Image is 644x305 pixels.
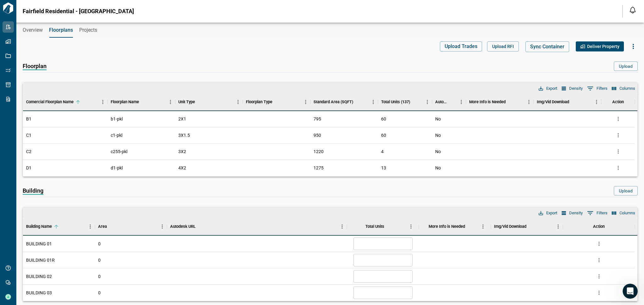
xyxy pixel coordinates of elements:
span: BUILDING 02 [26,273,52,280]
button: Open notification feed [628,5,638,15]
span: 3X2 [178,148,186,155]
span: 0 [98,273,101,280]
div: Floorplan Name [111,93,139,111]
div: Autodesk URL [170,218,196,235]
div: base tabs [16,23,644,38]
div: Floorplan Type [246,93,272,111]
span: 3X1.5 [178,132,190,138]
button: Upload [614,62,638,71]
span: Floorplan [23,63,47,70]
div: Total Units (137) [381,93,410,111]
span: D1 [26,165,31,171]
div: Autodesk URL [167,218,347,235]
span: Sync Container [530,44,564,50]
button: more [594,272,604,281]
button: Sort [107,222,116,231]
button: Sort [139,98,148,106]
button: more [613,163,623,173]
button: Sort [52,222,61,231]
span: c255-pkl [111,148,127,155]
span: b1-pkl [111,116,123,122]
button: Sort [353,98,362,106]
button: Menu [553,222,563,231]
span: 950 [314,132,321,138]
div: Autodesk URL Added [432,93,466,111]
button: Menu [423,97,432,107]
span: 0 [98,241,101,247]
div: Total Units [365,218,384,235]
span: d1-pkl [111,165,123,171]
button: Density [560,209,584,217]
span: 60 [381,133,386,138]
div: More Info is Needed [469,93,506,111]
div: Action [593,218,605,235]
span: Overview [23,27,43,33]
button: Menu [524,97,534,107]
button: Sort [410,98,419,106]
button: Sort [506,98,514,106]
button: more [613,147,623,156]
div: Floorplan Name [108,93,175,111]
div: Img/Vid Download [537,93,569,111]
button: Menu [369,97,378,107]
button: Menu [406,222,416,231]
button: Select columns [610,209,637,217]
button: more [613,131,623,140]
span: C1 [26,132,31,138]
span: Upload Trades [445,43,477,50]
div: Action [601,93,635,111]
button: Menu [86,222,95,231]
button: more [594,255,604,265]
span: BUILDING 03 [26,290,52,296]
div: More Info is Needed [429,218,465,235]
span: 795 [314,116,321,122]
span: 4 [381,149,384,154]
button: Export [537,84,559,93]
button: Sort [448,98,457,106]
button: Sort [384,222,393,231]
span: 1220 [314,148,324,155]
div: Comercial Floorplan Name [26,93,74,111]
button: Sort [195,98,204,106]
span: c1-pkl [111,132,122,138]
div: Building Name [26,218,52,235]
button: Upload [614,186,638,195]
div: Img/Vid Download [534,93,601,111]
button: Menu [592,97,601,107]
button: Select columns [610,84,637,93]
button: Sort [569,98,578,106]
span: Floorplans [49,27,73,33]
button: Menu [478,222,488,231]
span: 13 [381,165,386,170]
div: More Info is Needed [466,93,534,111]
div: Area [95,218,167,235]
span: 0 [98,290,101,296]
button: Sort [526,222,535,231]
div: Comercial Floorplan Name [23,93,108,111]
button: Export [537,209,559,217]
button: more [594,288,604,297]
span: BUILDING 01 [26,241,52,247]
div: Img/Vid Download [491,218,563,235]
button: Show filters [586,83,609,94]
button: Show filters [586,208,609,218]
button: Sort [272,98,281,106]
button: Sync Container [525,41,569,52]
button: Sort [196,222,204,231]
div: Unit Type [178,93,195,111]
button: Density [560,84,584,93]
button: Sort [74,98,82,106]
span: Upload RFI [492,43,514,50]
div: Action [563,218,635,235]
span: 1275 [314,165,324,171]
span: Building [23,188,43,195]
span: No [435,165,441,171]
button: Upload RFI [487,41,519,51]
button: Menu [98,97,108,107]
span: 0 [98,257,101,263]
button: more [613,114,623,124]
span: Projects [79,27,97,33]
span: No [435,132,441,138]
div: Total Units (137) [378,93,432,111]
div: Standard Area (SQFT) [310,93,378,111]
